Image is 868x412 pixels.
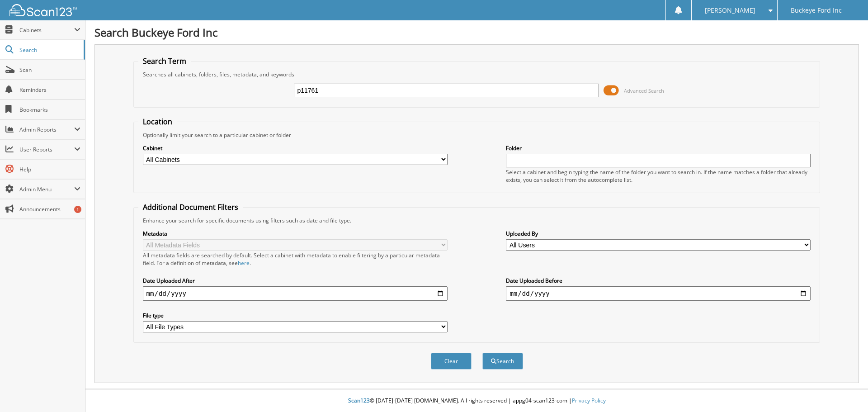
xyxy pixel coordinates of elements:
[19,26,74,34] span: Cabinets
[238,259,250,267] a: here
[506,168,811,184] div: Select a cabinet and begin typing the name of the folder you want to search in. If the name match...
[506,286,811,301] input: end
[143,230,448,237] label: Metadata
[19,146,74,153] span: User Reports
[85,390,868,412] div: © [DATE]-[DATE] [DOMAIN_NAME]. All rights reserved | appg04-scan123-com |
[138,217,816,224] div: Enhance your search for specific documents using filters such as date and file type.
[19,66,80,74] span: Scan
[9,4,77,16] img: scan123-logo-white.svg
[143,286,448,301] input: start
[138,117,177,127] legend: Location
[572,397,606,404] a: Privacy Policy
[705,8,755,13] span: [PERSON_NAME]
[19,185,74,193] span: Admin Menu
[143,277,448,284] label: Date Uploaded After
[506,277,811,284] label: Date Uploaded Before
[482,353,523,369] button: Search
[19,86,80,94] span: Reminders
[138,71,816,78] div: Searches all cabinets, folders, files, metadata, and keywords
[348,397,370,404] span: Scan123
[19,126,74,133] span: Admin Reports
[138,56,191,66] legend: Search Term
[19,106,80,114] span: Bookmarks
[624,87,664,94] span: Advanced Search
[791,8,842,13] span: Buckeye Ford Inc
[19,205,80,213] span: Announcements
[94,25,859,40] h1: Search Buckeye Ford Inc
[143,251,448,267] div: All metadata fields are searched by default. Select a cabinet with metadata to enable filtering b...
[431,353,472,369] button: Clear
[143,312,448,319] label: File type
[138,202,243,212] legend: Additional Document Filters
[74,206,81,213] div: 1
[19,46,79,54] span: Search
[506,144,811,152] label: Folder
[138,131,816,139] div: Optionally limit your search to a particular cabinet or folder
[506,230,811,237] label: Uploaded By
[143,144,448,152] label: Cabinet
[823,369,868,412] iframe: Chat Widget
[19,166,80,173] span: Help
